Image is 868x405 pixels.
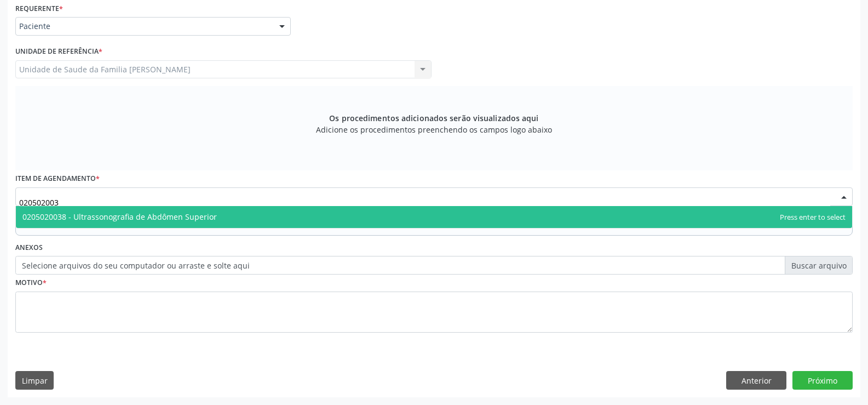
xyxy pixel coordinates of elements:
[316,124,552,135] span: Adicione os procedimentos preenchendo os campos logo abaixo
[19,21,268,32] span: Paciente
[329,112,538,124] span: Os procedimentos adicionados serão visualizados aqui
[15,275,47,292] label: Motivo
[15,170,100,187] label: Item de agendamento
[15,239,43,256] label: Anexos
[15,43,102,60] label: Unidade de referência
[22,212,217,222] span: 0205020038 - Ultrassonografia de Abdômen Superior
[19,191,830,213] input: Buscar por procedimento
[726,371,786,390] button: Anterior
[792,371,853,390] button: Próximo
